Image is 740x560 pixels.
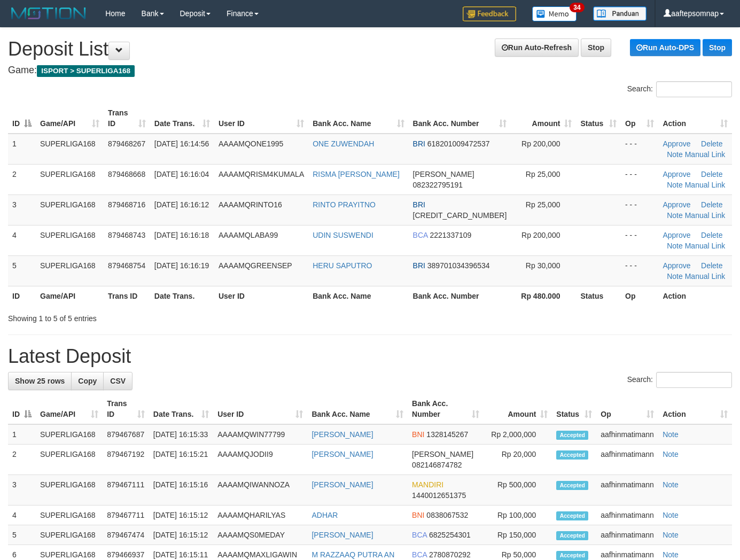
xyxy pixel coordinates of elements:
[427,261,490,270] span: Copy 389701034396534 to clipboard
[36,505,103,525] td: SUPERLIGA168
[412,450,473,458] span: [PERSON_NAME]
[621,286,658,306] th: Op
[556,531,588,540] span: Accepted
[313,200,376,209] a: RINTO PRAYITNO
[8,346,732,367] h1: Latest Deposit
[150,103,214,134] th: Date Trans.: activate to sort column ascending
[219,200,282,209] span: AAAAMQRINTO16
[154,170,209,178] span: [DATE] 16:16:04
[596,424,658,445] td: aafhinmatimann
[412,480,443,489] span: MANDIRI
[663,450,679,458] a: Note
[149,525,213,545] td: [DATE] 16:15:12
[658,394,732,424] th: Action: activate to sort column ascending
[556,511,588,520] span: Accepted
[110,377,126,385] span: CSV
[621,225,658,255] td: - - -
[103,372,133,390] a: CSV
[71,372,104,390] a: Copy
[213,394,307,424] th: User ID: activate to sort column ascending
[36,103,104,134] th: Game/API: activate to sort column ascending
[484,525,552,545] td: Rp 150,000
[149,505,213,525] td: [DATE] 16:15:12
[412,531,427,539] span: BCA
[526,200,560,209] span: Rp 25,000
[219,170,304,178] span: AAAAMQRISM4KUMALA
[630,39,700,56] a: Run Auto-DPS
[685,242,726,250] a: Manual Link
[413,211,507,220] span: Copy 696901020130538 to clipboard
[427,139,490,148] span: Copy 618201009472537 to clipboard
[311,511,338,519] a: ADHAR
[8,445,36,475] td: 2
[103,525,149,545] td: 879467474
[150,286,214,306] th: Date Trans.
[154,139,209,148] span: [DATE] 16:14:56
[37,65,135,77] span: ISPORT > SUPERLIGA168
[311,430,373,439] a: [PERSON_NAME]
[219,139,283,148] span: AAAAMQONE1995
[8,38,732,60] h1: Deposit List
[8,255,36,286] td: 5
[8,195,36,225] td: 3
[526,170,560,178] span: Rp 25,000
[8,103,36,134] th: ID: activate to sort column descending
[36,475,103,505] td: SUPERLIGA168
[108,231,145,239] span: 879468743
[484,424,552,445] td: Rp 2,000,000
[103,505,149,525] td: 879467711
[426,511,468,519] span: Copy 0838067532 to clipboard
[8,225,36,255] td: 4
[313,139,374,148] a: ONE ZUWENDAH
[219,261,292,270] span: AAAAMQGREENSEP
[36,134,104,165] td: SUPERLIGA168
[214,103,308,134] th: User ID: activate to sort column ascending
[701,170,722,178] a: Delete
[532,6,577,21] img: Button%20Memo.svg
[36,424,103,445] td: SUPERLIGA168
[556,551,588,560] span: Accepted
[311,450,373,458] a: [PERSON_NAME]
[36,225,104,255] td: SUPERLIGA168
[621,134,658,165] td: - - -
[663,231,690,239] a: Approve
[596,525,658,545] td: aafhinmatimann
[413,200,425,209] span: BRI
[213,424,307,445] td: AAAAMQWIN77799
[36,445,103,475] td: SUPERLIGA168
[621,255,658,286] td: - - -
[104,286,150,306] th: Trans ID
[484,505,552,525] td: Rp 100,000
[213,445,307,475] td: AAAAMQJODII9
[409,286,511,306] th: Bank Acc. Number
[430,231,471,239] span: Copy 2221337109 to clipboard
[685,181,726,189] a: Manual Link
[484,475,552,505] td: Rp 500,000
[8,5,89,21] img: MOTION_logo.png
[213,525,307,545] td: AAAAMQS0MEDAY
[104,103,150,134] th: Trans ID: activate to sort column ascending
[8,505,36,525] td: 4
[663,261,690,270] a: Approve
[627,372,732,388] label: Search:
[596,475,658,505] td: aafhinmatimann
[412,491,466,500] span: Copy 1440012651375 to clipboard
[667,272,683,281] a: Note
[308,103,408,134] th: Bank Acc. Name: activate to sort column ascending
[495,38,579,57] a: Run Auto-Refresh
[412,511,424,519] span: BNI
[581,38,611,57] a: Stop
[576,103,621,134] th: Status: activate to sort column ascending
[36,164,104,195] td: SUPERLIGA168
[663,480,679,489] a: Note
[408,394,484,424] th: Bank Acc. Number: activate to sort column ascending
[214,286,308,306] th: User ID
[413,231,428,239] span: BCA
[36,394,103,424] th: Game/API: activate to sort column ascending
[8,309,300,324] div: Showing 1 to 5 of 5 entries
[103,445,149,475] td: 879467192
[149,445,213,475] td: [DATE] 16:15:21
[556,431,588,440] span: Accepted
[108,200,145,209] span: 879468716
[154,261,209,270] span: [DATE] 16:16:19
